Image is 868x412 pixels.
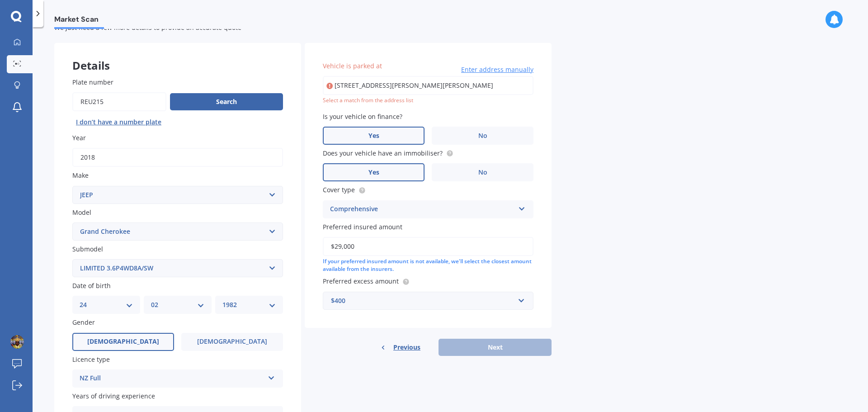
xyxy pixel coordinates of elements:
[72,245,103,253] span: Submodel
[323,186,355,194] span: Cover type
[72,171,89,180] span: Make
[72,355,110,364] span: Licence type
[72,115,165,129] button: I don’t have a number plate
[72,78,113,86] span: Plate number
[323,62,382,70] span: Vehicle is parked at
[170,93,283,110] button: Search
[72,318,95,327] span: Gender
[323,76,533,95] input: Enter address
[72,392,155,400] span: Years of driving experience
[393,341,420,354] span: Previous
[54,43,301,70] div: Details
[197,338,267,346] span: [DEMOGRAPHIC_DATA]
[80,373,264,384] div: NZ Full
[323,149,443,157] span: Does your vehicle have an immobiliser?
[478,132,487,140] span: No
[72,133,86,142] span: Year
[72,148,283,167] input: YYYY
[331,296,514,306] div: $400
[323,97,533,104] div: Select a match from the address list
[323,277,399,286] span: Preferred excess amount
[72,208,91,217] span: Model
[323,237,533,256] input: Enter amount
[323,258,533,273] div: If your preferred insured amount is not available, we'll select the closest amount available from...
[330,204,514,215] div: Comprehensive
[54,23,241,32] span: We just need a few more details to provide an accurate quote
[72,281,111,290] span: Date of birth
[478,169,487,176] span: No
[10,335,24,349] img: ACg8ocJM7bmZjpoViTI0WroBrDJ_7_oF7x9p6Asn9ehxC5aDa1yxTGE=s96-c
[72,92,166,111] input: Enter plate number
[368,169,379,176] span: Yes
[323,223,402,231] span: Preferred insured amount
[87,338,159,346] span: [DEMOGRAPHIC_DATA]
[368,132,379,140] span: Yes
[323,112,402,121] span: Is your vehicle on finance?
[54,15,104,27] span: Market Scan
[461,65,533,74] span: Enter address manually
